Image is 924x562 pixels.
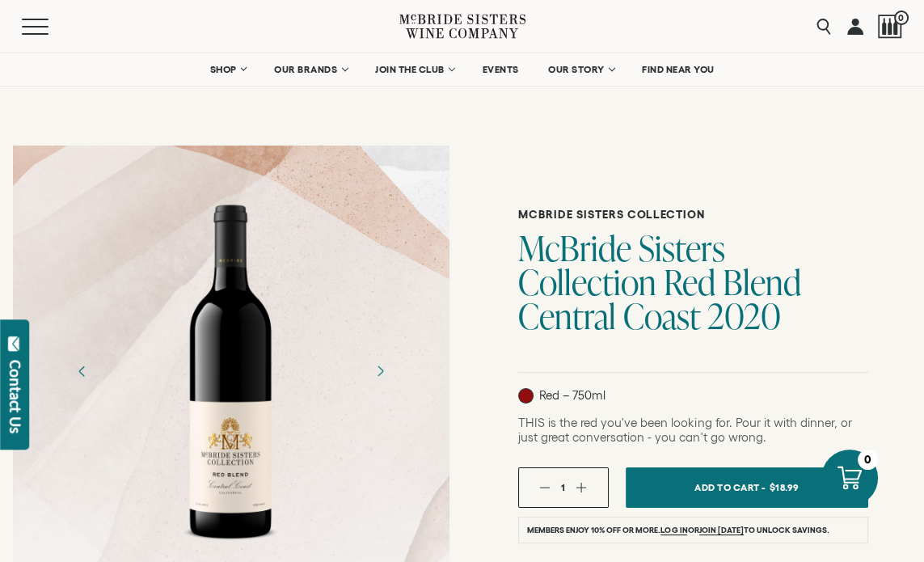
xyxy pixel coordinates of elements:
[209,64,237,75] span: SHOP
[518,517,868,543] li: Members enjoy 10% off or more. or to unlock savings.
[518,388,605,404] p: Red – 750ml
[626,467,868,508] button: Add To Cart - $18.99
[660,526,687,535] a: Log in
[199,53,255,86] a: SHOP
[274,64,337,75] span: OUR BRANDS
[631,53,725,86] a: FIND NEAR YOU
[694,475,766,499] span: Add To Cart -
[264,53,357,86] a: OUR BRANDS
[359,350,401,392] button: Next
[770,475,800,499] span: $18.99
[894,11,909,25] span: 0
[518,416,852,444] span: THIS is the red you've been looking for. Pour it with dinner, or just great conversation - you ca...
[561,482,565,492] span: 1
[642,64,715,75] span: FIND NEAR YOU
[7,360,23,433] div: Contact Us
[22,19,80,35] button: Mobile Menu Trigger
[61,350,103,392] button: Previous
[548,64,605,75] span: OUR STORY
[483,64,519,75] span: EVENTS
[518,208,868,222] h6: McBride Sisters Collection
[538,53,624,86] a: OUR STORY
[472,53,530,86] a: EVENTS
[858,450,878,470] div: 0
[375,64,445,75] span: JOIN THE CLUB
[699,526,744,535] a: join [DATE]
[518,231,868,333] h1: McBride Sisters Collection Red Blend Central Coast 2020
[365,53,464,86] a: JOIN THE CLUB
